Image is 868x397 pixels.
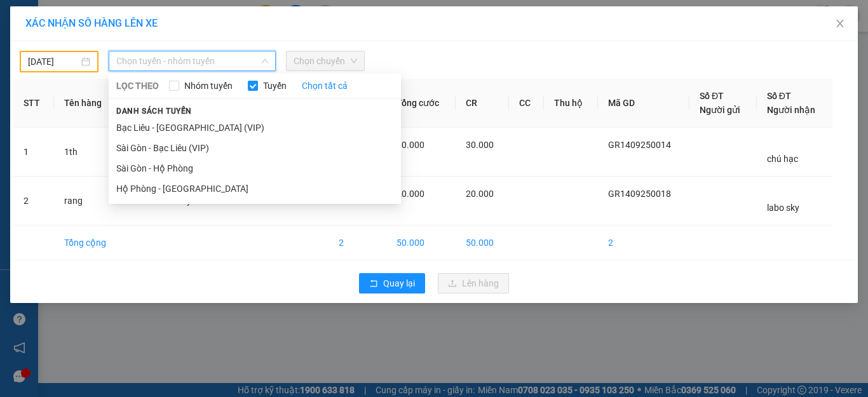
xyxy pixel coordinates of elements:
span: close [835,18,845,29]
span: Người nhận [767,105,815,115]
th: CR [456,79,509,128]
td: 50.000 [386,225,456,260]
span: XÁC NHẬN SỐ HÀNG LÊN XE [25,17,158,29]
span: Số ĐT [700,91,724,101]
span: 30.000 [397,140,424,150]
th: Tên hàng [54,79,123,128]
span: 20.000 [466,189,494,199]
span: rollback [369,279,378,289]
li: Hộ Phòng - [GEOGRAPHIC_DATA] [109,178,401,199]
th: Thu hộ [544,79,598,128]
li: Sài Gòn - Bạc Liêu (VIP) [109,138,401,158]
span: Số ĐT [767,91,791,101]
td: 2 [598,225,689,260]
td: Tổng cộng [54,225,123,260]
th: CC [509,79,544,128]
span: Chọn tuyến - nhóm tuyến [116,51,268,71]
span: down [261,57,269,65]
li: Bạc Liêu - [GEOGRAPHIC_DATA] (VIP) [109,118,401,138]
span: Chọn chuyến [294,51,357,71]
th: Mã GD [598,79,689,128]
span: Danh sách tuyến [109,105,200,117]
span: LỌC THEO [116,79,159,93]
span: Người gửi [700,105,740,115]
th: STT [13,79,54,128]
button: uploadLên hàng [438,273,509,293]
button: Close [822,6,858,42]
span: Nhóm tuyến [179,79,238,93]
span: 30.000 [466,140,494,150]
span: GR1409250018 [608,189,671,199]
td: 2 [329,225,386,260]
li: Sài Gòn - Hộ Phòng [109,158,401,178]
th: Tổng cước [386,79,456,128]
td: 1 [13,128,54,177]
input: 14/09/2025 [28,55,79,69]
button: rollbackQuay lại [359,273,425,293]
span: Quay lại [383,276,415,290]
td: 50.000 [456,225,509,260]
a: Chọn tất cả [302,79,348,93]
td: 1th [54,128,123,177]
td: rang [54,177,123,225]
td: 2 [13,177,54,225]
span: 20.000 [397,189,424,199]
span: chú hạc [767,154,798,164]
span: labo sky [767,203,799,213]
span: GR1409250014 [608,140,671,150]
span: Tuyến [258,79,292,93]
